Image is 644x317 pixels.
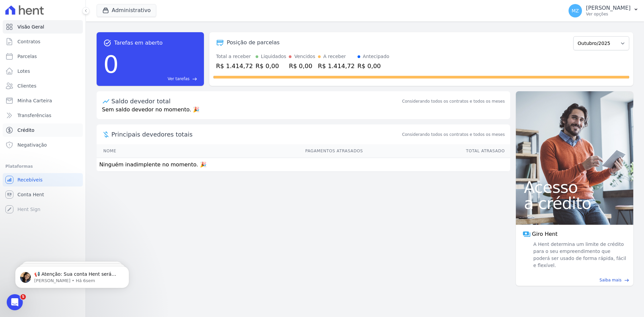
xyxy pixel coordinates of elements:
a: Conta Hent [3,188,83,201]
div: Plataformas [5,162,80,170]
span: Negativação [17,142,47,148]
button: Administrativo [97,4,156,17]
p: Ver opções [586,11,631,17]
a: Recebíveis [3,173,83,187]
span: task_alt [103,39,111,47]
iframe: Intercom live chat [7,294,23,310]
a: Crédito [3,123,83,137]
span: east [192,76,197,82]
a: Minha Carteira [3,94,83,107]
span: Principais devedores totais [111,130,401,139]
span: 📢 Atenção: Sua conta Hent será migrada para a Conta Arke! Estamos trazendo para você uma nova con... [29,19,115,205]
div: Posição de parcelas [227,39,280,47]
div: R$ 0,00 [289,61,315,70]
span: Giro Hent [532,230,557,238]
p: [PERSON_NAME] [586,5,631,11]
span: Contratos [17,38,40,45]
div: Considerando todos os contratos e todos os meses [402,98,505,104]
span: Saiba mais [599,277,622,283]
span: Conta Hent [17,191,44,198]
span: Lotes [17,68,30,74]
a: Saiba mais east [520,277,629,283]
span: A Hent determina um limite de crédito para o seu empreendimento que poderá ser usado de forma ráp... [532,241,627,269]
a: Clientes [3,79,83,93]
iframe: Intercom notifications mensagem [5,252,139,299]
div: A receber [323,53,346,60]
a: Transferências [3,109,83,122]
span: Visão Geral [17,23,44,30]
a: Lotes [3,64,83,78]
button: MZ [PERSON_NAME] Ver opções [563,1,644,20]
span: Parcelas [17,53,37,60]
p: Sem saldo devedor no momento. 🎉 [97,106,510,119]
span: Crédito [17,127,35,134]
div: Saldo devedor total [111,97,401,106]
td: Ninguém inadimplente no momento. 🎉 [97,158,510,172]
span: 5 [20,294,26,300]
span: Clientes [17,83,36,89]
div: Vencidos [294,53,315,60]
span: Transferências [17,112,51,119]
span: Tarefas em aberto [114,39,163,47]
span: Ver tarefas [168,76,190,82]
span: Considerando todos os contratos e todos os meses [402,131,505,138]
div: R$ 0,00 [358,61,389,70]
p: Message from Adriane, sent Há 6sem [29,26,116,32]
div: R$ 1.414,72 [216,61,253,70]
span: Minha Carteira [17,97,52,104]
th: Total Atrasado [363,144,510,158]
a: Contratos [3,35,83,48]
span: Acesso [524,179,625,195]
div: R$ 0,00 [256,61,286,70]
span: Recebíveis [17,176,43,183]
span: a crédito [524,195,625,211]
div: Liquidados [261,53,286,60]
a: Visão Geral [3,20,83,34]
th: Nome [97,144,170,158]
div: Total a receber [216,53,253,60]
a: Ver tarefas east [121,76,197,82]
a: Parcelas [3,50,83,63]
div: 0 [103,47,119,82]
span: MZ [572,8,579,13]
span: east [624,278,629,283]
th: Pagamentos Atrasados [170,144,363,158]
a: Negativação [3,138,83,152]
div: R$ 1.414,72 [318,61,355,70]
div: Antecipado [363,53,389,60]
